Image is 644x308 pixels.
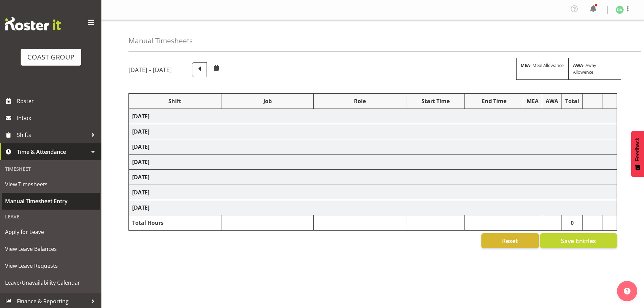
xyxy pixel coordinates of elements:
div: AWA [546,97,558,105]
span: Inbox [17,113,98,123]
a: Apply for Leave [2,223,100,240]
span: Roster [17,96,98,106]
a: View Leave Requests [2,257,100,274]
td: [DATE] [129,109,617,124]
td: 0 [562,215,583,231]
h4: Manual Timesheets [128,37,193,45]
strong: AWA [573,62,583,68]
img: Rosterit website logo [5,17,61,30]
span: Reset [502,236,518,245]
a: Leave/Unavailability Calendar [2,274,100,291]
div: Start Time [410,97,461,105]
div: COAST GROUP [27,52,74,62]
a: View Timesheets [2,176,100,193]
button: Feedback - Show survey [631,131,644,177]
a: View Leave Balances [2,240,100,257]
a: Manual Timesheet Entry [2,193,100,210]
h5: [DATE] - [DATE] [128,66,172,73]
div: Total [565,97,579,105]
span: Time & Attendance [17,147,88,157]
span: Leave/Unavailability Calendar [5,278,96,288]
img: daniel-an1132.jpg [616,6,624,14]
td: [DATE] [129,200,617,215]
button: Reset [481,233,539,248]
button: Save Entries [540,233,617,248]
span: Shifts [17,130,88,140]
img: help-xxl-2.png [624,288,630,294]
div: Shift [132,97,218,105]
span: Save Entries [561,236,596,245]
span: Finance & Reporting [17,296,88,306]
strong: MEA [521,62,530,68]
td: [DATE] [129,185,617,200]
div: Job [225,97,310,105]
span: View Leave Requests [5,261,96,271]
div: - Meal Allowance [516,58,569,79]
span: Manual Timesheet Entry [5,196,96,206]
div: Leave [2,210,100,223]
td: [DATE] [129,139,617,155]
div: Role [317,97,403,105]
td: Total Hours [129,215,221,231]
div: Timesheet [2,162,100,176]
td: [DATE] [129,155,617,170]
span: View Timesheets [5,179,96,189]
span: Feedback [635,138,641,161]
div: - Away Allowence [569,58,621,79]
td: [DATE] [129,124,617,139]
span: View Leave Balances [5,244,96,254]
td: [DATE] [129,170,617,185]
div: End Time [468,97,520,105]
div: MEA [527,97,539,105]
span: Apply for Leave [5,227,96,237]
